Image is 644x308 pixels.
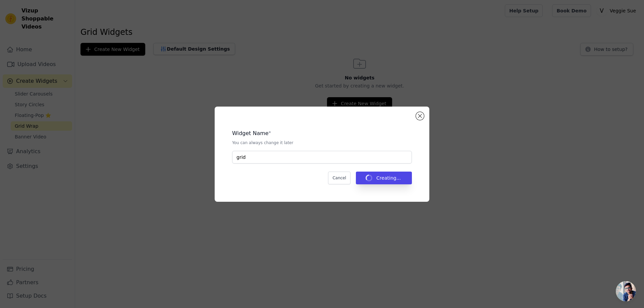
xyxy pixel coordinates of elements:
button: Close modal [416,112,424,120]
p: You can always change it later [232,140,412,145]
button: Creating... [356,172,412,184]
div: Chat abierto [616,281,636,301]
button: Cancel [328,172,351,184]
legend: Widget Name [232,129,269,137]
